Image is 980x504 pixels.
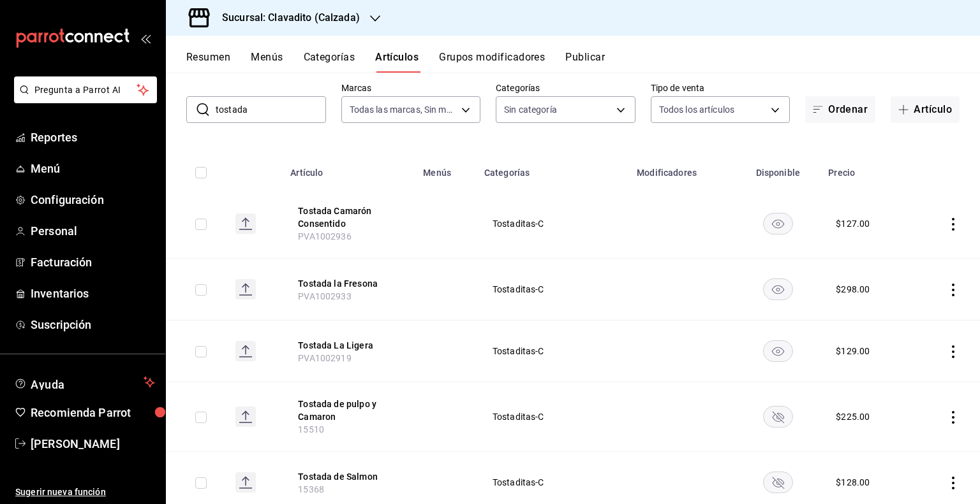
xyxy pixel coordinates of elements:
[31,254,155,271] span: Facturación
[836,283,870,296] div: $ 298.00
[31,285,155,302] span: Inventarios
[298,424,324,435] span: 15510
[763,278,793,300] button: availability-product
[298,470,400,483] button: edit-product-location
[298,339,400,352] button: edit-product-location
[9,92,157,106] a: Pregunta a Parrot AI
[836,217,870,230] div: $ 127.00
[659,103,735,116] span: Todos los artículos
[415,148,477,189] th: Menús
[304,51,355,73] button: Categorías
[31,191,155,208] span: Configuración
[477,148,629,189] th: Categorías
[298,277,400,290] button: edit-product-location
[947,411,960,424] button: actions
[375,51,419,73] button: Artículos
[31,316,155,333] span: Suscripción
[350,103,457,116] span: Todas las marcas, Sin marca
[439,51,545,73] button: Grupos modificadores
[493,478,613,487] span: Tostaditas-C
[34,83,137,97] span: Pregunta a Parrot AI
[298,484,324,494] span: 15368
[298,291,352,301] span: PVA1002933
[763,472,793,493] button: availability-product
[493,285,613,294] span: Tostaditas-C
[186,51,980,73] div: navigation tabs
[493,347,613,356] span: Tostaditas-C
[251,51,283,73] button: Menús
[31,160,155,177] span: Menú
[629,148,735,189] th: Modificadores
[836,345,870,357] div: $ 129.00
[212,10,360,25] h3: Sucursal: Clavadito (Calzada)
[565,51,605,73] button: Publicar
[186,51,230,73] button: Resumen
[493,412,613,421] span: Tostaditas-C
[283,148,415,189] th: Artículo
[496,83,635,92] label: Categorías
[15,486,155,499] span: Sugerir nueva función
[298,353,352,363] span: PVA1002919
[947,284,960,296] button: actions
[298,398,400,423] button: edit-product-location
[763,340,793,362] button: availability-product
[947,218,960,231] button: actions
[947,477,960,489] button: actions
[31,375,138,390] span: Ayuda
[31,435,155,452] span: [PERSON_NAME]
[836,476,870,489] div: $ 128.00
[504,103,557,116] span: Sin categoría
[651,83,791,92] label: Tipo de venta
[805,96,875,123] button: Ordenar
[14,76,157,103] button: Pregunta a Parrot AI
[31,404,155,421] span: Recomienda Parrot
[735,148,820,189] th: Disponible
[298,205,400,230] button: edit-product-location
[31,222,155,240] span: Personal
[298,231,352,241] span: PVA1002936
[140,33,151,43] button: open_drawer_menu
[216,97,326,122] input: Buscar artículo
[31,129,155,146] span: Reportes
[836,410,870,423] div: $ 225.00
[763,406,793,428] button: availability-product
[947,345,960,358] button: actions
[763,213,793,234] button: availability-product
[493,219,613,228] span: Tostaditas-C
[891,96,960,123] button: Artículo
[341,83,481,92] label: Marcas
[820,148,911,189] th: Precio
